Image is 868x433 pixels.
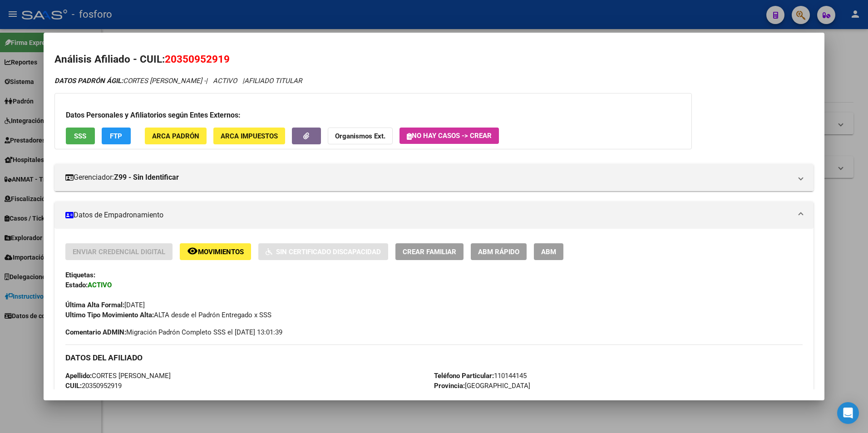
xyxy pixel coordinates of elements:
span: [GEOGRAPHIC_DATA] [434,382,530,390]
span: Migración Padrón Completo SSS el [DATE] 13:01:39 [65,327,282,337]
span: FTP [110,132,122,140]
strong: Comentario ADMIN: [65,328,126,336]
span: Sin Certificado Discapacidad [276,248,381,256]
strong: DATOS PADRÓN ÁGIL: [54,77,123,85]
h3: Datos Personales y Afiliatorios según Entes Externos: [66,110,681,121]
span: SSS [74,132,86,140]
h3: DATOS DEL AFILIADO [65,353,803,363]
button: Organismos Ext. [328,128,393,144]
mat-panel-title: Datos de Empadronamiento [65,210,792,221]
span: 110144145 [434,372,527,380]
strong: Provincia: [434,382,465,390]
button: ABM Rápido [471,243,527,260]
strong: CUIL: [65,382,82,390]
i: | ACTIVO | [54,77,302,85]
strong: Z99 - Sin Identificar [114,172,179,183]
strong: Ultimo Tipo Movimiento Alta: [65,311,154,319]
button: Sin Certificado Discapacidad [258,243,388,260]
strong: Estado: [65,281,88,289]
span: CORTES [PERSON_NAME] [65,372,171,380]
mat-expansion-panel-header: Datos de Empadronamiento [54,202,814,229]
span: 20350952919 [165,53,230,65]
div: Open Intercom Messenger [837,402,859,424]
span: ABM Rápido [478,248,519,256]
span: 20350952919 [65,382,122,390]
span: No hay casos -> Crear [407,132,492,140]
span: ARCA Impuestos [221,132,278,140]
span: [DATE] [65,301,145,309]
button: Enviar Credencial Digital [65,243,173,260]
button: SSS [66,128,95,144]
strong: ACTIVO [88,281,112,289]
mat-icon: remove_red_eye [187,246,198,256]
button: ABM [534,243,563,260]
span: ALTA desde el Padrón Entregado x SSS [65,311,271,319]
button: Crear Familiar [395,243,464,260]
strong: Última Alta Formal: [65,301,124,309]
button: ARCA Impuestos [213,128,285,144]
button: FTP [102,128,131,144]
span: Movimientos [198,248,244,256]
span: ABM [541,248,556,256]
button: ARCA Padrón [145,128,207,144]
strong: Apellido: [65,372,92,380]
mat-expansion-panel-header: Gerenciador:Z99 - Sin Identificar [54,164,814,191]
span: AFILIADO TITULAR [244,77,302,85]
button: Movimientos [180,243,251,260]
span: ARCA Padrón [152,132,199,140]
strong: Teléfono Particular: [434,372,494,380]
span: Crear Familiar [403,248,456,256]
strong: Etiquetas: [65,271,95,279]
button: No hay casos -> Crear [399,128,499,144]
mat-panel-title: Gerenciador: [65,172,792,183]
strong: Organismos Ext. [335,132,385,140]
h2: Análisis Afiliado - CUIL: [54,52,814,67]
span: Enviar Credencial Digital [73,248,165,256]
span: CORTES [PERSON_NAME] - [54,77,206,85]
